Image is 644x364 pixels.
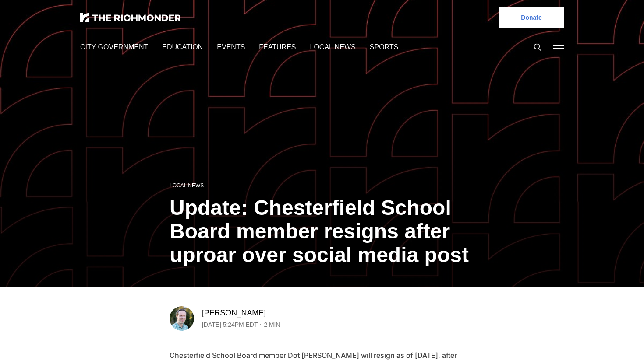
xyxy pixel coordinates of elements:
a: Local News [170,158,202,165]
button: Search this site [531,41,544,54]
a: Donate [499,7,564,28]
h1: Update: Chesterfield School Board member resigns after uproar over social media post [170,172,474,267]
span: 2 min [267,319,284,330]
a: City Government [80,42,146,52]
a: Education [160,42,201,52]
a: Sports [360,42,387,52]
img: The Richmonder [80,13,181,22]
time: [DATE] 5:24PM EDT [202,319,261,330]
a: Local News [303,42,346,52]
img: Michael Phillips [170,306,194,331]
a: Events [215,42,241,52]
a: [PERSON_NAME] [202,308,267,318]
a: Features [255,42,289,52]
